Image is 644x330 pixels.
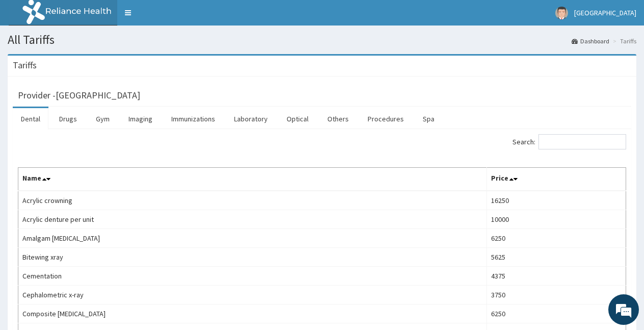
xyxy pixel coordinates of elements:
[18,168,487,191] th: Name
[18,267,487,286] td: Cementation
[487,210,626,229] td: 10000
[512,134,626,149] label: Search:
[319,108,357,130] a: Others
[13,61,37,70] h3: Tariffs
[18,248,487,267] td: Bitewing xray
[487,191,626,210] td: 16250
[572,37,609,45] a: Dashboard
[18,191,487,210] td: Acrylic crowning
[8,33,636,46] h1: All Tariffs
[13,108,48,130] a: Dental
[487,229,626,248] td: 6250
[51,108,85,130] a: Drugs
[18,286,487,304] td: Cephalometric x-ray
[18,229,487,248] td: Amalgam [MEDICAL_DATA]
[278,108,317,130] a: Optical
[487,168,626,191] th: Price
[18,304,487,323] td: Composite [MEDICAL_DATA]
[53,57,171,70] div: Chat with us now
[415,108,443,130] a: Spa
[487,267,626,286] td: 4375
[163,108,223,130] a: Immunizations
[610,37,636,45] li: Tariffs
[487,248,626,267] td: 5625
[88,108,118,130] a: Gym
[18,210,487,229] td: Acrylic denture per unit
[18,91,140,100] h3: Provider - [GEOGRAPHIC_DATA]
[226,108,276,130] a: Laboratory
[59,99,141,202] span: We're online!
[359,108,412,130] a: Procedures
[167,5,192,30] div: Minimize live chat window
[487,304,626,323] td: 6250
[538,134,626,149] input: Search:
[487,286,626,304] td: 3750
[555,7,568,19] img: User Image
[574,8,636,17] span: [GEOGRAPHIC_DATA]
[5,221,194,257] textarea: Type your message and hit 'Enter'
[19,51,41,77] img: d_794563401_company_1708531726252_794563401
[120,108,161,130] a: Imaging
